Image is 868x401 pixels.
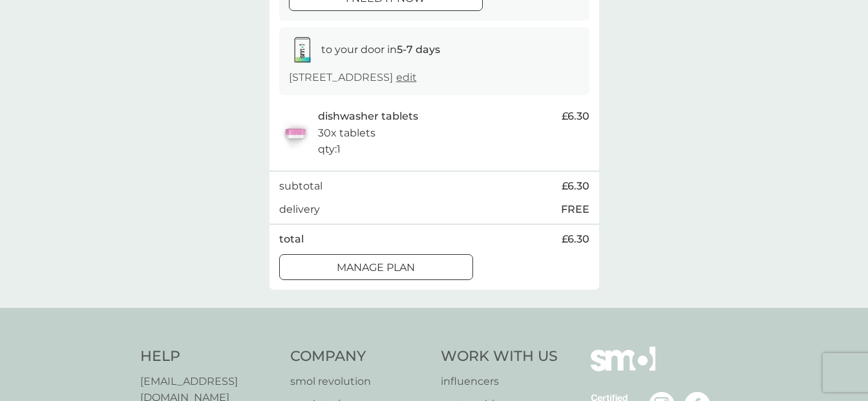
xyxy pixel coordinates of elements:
[562,178,589,195] span: £6.30
[561,201,589,218] p: FREE
[441,373,558,390] a: influencers
[279,201,320,218] p: delivery
[337,259,415,276] p: Manage plan
[140,347,278,367] h4: Help
[290,373,428,390] a: smol revolution
[397,43,440,56] strong: 5-7 days
[396,71,417,83] a: edit
[290,347,428,367] h4: Company
[279,231,304,248] p: total
[279,254,473,280] button: Manage plan
[562,108,589,125] span: £6.30
[318,141,341,158] p: qty : 1
[318,108,418,125] p: dishwasher tablets
[321,43,440,56] span: to your door in
[318,125,376,142] p: 30x tablets
[279,178,323,195] p: subtotal
[562,231,589,248] span: £6.30
[441,347,558,367] h4: Work With Us
[591,347,655,391] img: smol
[289,69,417,86] p: [STREET_ADDRESS]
